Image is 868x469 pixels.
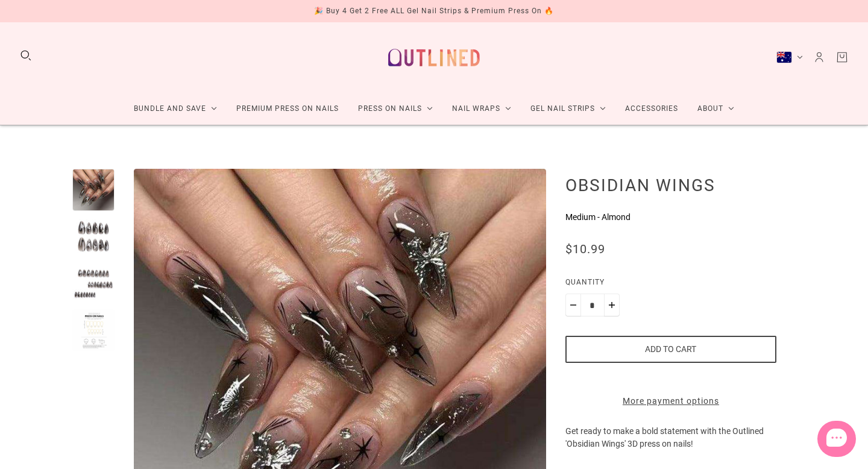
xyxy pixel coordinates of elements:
a: Bundle and Save [124,93,227,125]
label: Quantity [565,276,776,294]
a: Cart [835,51,849,64]
a: Gel Nail Strips [521,93,615,125]
button: Add to cart [565,336,776,363]
p: Medium - Almond [565,211,776,224]
a: More payment options [565,395,776,408]
h1: Obsidian Wings [565,175,776,195]
span: $10.99 [565,242,605,256]
a: Press On Nails [348,93,442,125]
button: Plus [604,294,620,316]
a: Premium Press On Nails [227,93,348,125]
div: 🎉 Buy 4 Get 2 Free ALL Gel Nail Strips & Premium Press On 🔥 [314,5,554,17]
button: Australia [776,51,803,63]
a: Account [813,51,826,64]
a: Nail Wraps [442,93,521,125]
a: Outlined [381,32,487,83]
button: Minus [565,294,581,316]
a: About [688,93,744,125]
a: Accessories [615,93,688,125]
button: Search [19,49,33,62]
